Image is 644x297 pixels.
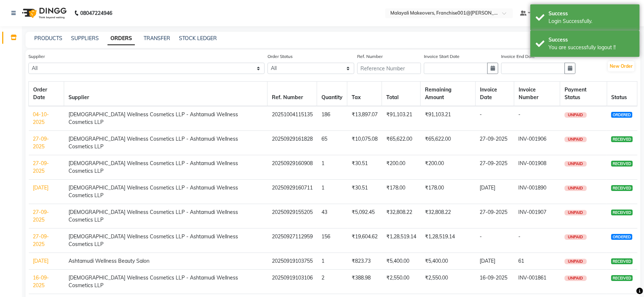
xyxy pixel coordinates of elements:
a: ORDERS [108,32,135,45]
td: 27-09-2025 [475,204,514,228]
th: Status [607,82,637,106]
td: ₹388.98 [347,270,382,294]
a: 27-09-2025 [33,209,49,223]
div: Success [549,36,634,44]
a: PRODUCTS [34,35,62,42]
td: ₹5,092.45 [347,204,382,228]
td: ₹178.00 [382,180,421,204]
td: ₹30.51 [347,155,382,180]
td: [DEMOGRAPHIC_DATA] Wellness Cosmetics LLP - Ashtamudi Wellness Cosmetics LLP [64,106,268,131]
span: - [519,111,521,118]
div: You are successfully logout !! [549,44,634,51]
td: 1 [317,155,347,180]
th: Tax [347,82,382,106]
span: 61 [519,258,524,264]
label: Invoice Start Date [424,53,460,60]
label: Ref. Number [357,53,383,60]
th: Total [382,82,421,106]
td: Ashtamudi Wellness Beauty Salon [64,253,268,270]
td: 1 [317,180,347,204]
a: [DATE] [33,258,49,264]
th: Ref. Number [268,82,317,106]
span: RECEIVED [611,161,633,167]
td: [DEMOGRAPHIC_DATA] Wellness Cosmetics LLP - Ashtamudi Wellness Cosmetics LLP [64,131,268,155]
td: [DEMOGRAPHIC_DATA] Wellness Cosmetics LLP - Ashtamudi Wellness Cosmetics LLP [64,204,268,228]
span: INV-001906 [519,136,547,142]
span: - [519,233,521,240]
label: Supplier [28,53,45,60]
td: 20251004115135 [268,106,317,131]
input: Reference Number [357,63,421,74]
span: UNPAID [565,137,587,142]
span: RECEIVED [611,275,633,281]
span: UNPAID [565,259,587,264]
td: 20250929160711 [268,180,317,204]
td: 20250929155205 [268,204,317,228]
td: ₹5,400.00 [382,253,421,270]
span: INV-001908 [519,160,547,167]
td: ₹200.00 [421,155,475,180]
td: 27-09-2025 [475,155,514,180]
img: logo [19,3,69,23]
th: Invoice Number [514,82,560,106]
b: 08047224946 [80,3,112,23]
td: ₹5,400.00 [421,253,475,270]
td: - [475,106,514,131]
span: ORDERED [611,234,632,240]
td: [DEMOGRAPHIC_DATA] Wellness Cosmetics LLP - Ashtamudi Wellness Cosmetics LLP [64,155,268,180]
a: 27-09-2025 [33,233,49,247]
td: 20250919103106 [268,270,317,294]
span: UNPAID [565,185,587,191]
span: INV-001890 [519,184,547,191]
span: RECEIVED [611,210,633,215]
div: Success [549,10,634,17]
td: ₹1,28,519.14 [382,228,421,253]
td: ₹10,075.08 [347,131,382,155]
span: RECEIVED [611,258,633,264]
th: Supplier [64,82,268,106]
td: 43 [317,204,347,228]
a: 27-09-2025 [33,160,49,174]
td: 156 [317,228,347,253]
span: UNPAID [565,210,587,215]
span: RECEIVED [611,136,633,142]
span: UNPAID [565,275,587,281]
td: ₹178.00 [421,180,475,204]
div: Login Successfully. [549,17,634,25]
td: [DEMOGRAPHIC_DATA] Wellness Cosmetics LLP - Ashtamudi Wellness Cosmetics LLP [64,180,268,204]
span: ORDERED [611,112,632,118]
td: 20250929160908 [268,155,317,180]
a: 04-10-2025 [33,111,49,125]
th: Remaining Amount [421,82,475,106]
td: 186 [317,106,347,131]
label: Invoice End Date [501,53,535,60]
td: 20250929161828 [268,131,317,155]
td: 27-09-2025 [475,131,514,155]
td: ₹13,897.07 [347,106,382,131]
a: 27-09-2025 [33,136,49,150]
td: [DEMOGRAPHIC_DATA] Wellness Cosmetics LLP - Ashtamudi Wellness Cosmetics LLP [64,228,268,253]
td: 20250919103755 [268,253,317,270]
a: STOCK LEDGER [179,35,217,42]
td: ₹32,808.22 [382,204,421,228]
td: ₹200.00 [382,155,421,180]
span: UNPAID [565,112,587,118]
td: [DATE] [475,253,514,270]
th: Invoice Date [475,82,514,106]
td: ₹65,622.00 [382,131,421,155]
td: - [475,228,514,253]
td: ₹30.51 [347,180,382,204]
td: ₹19,604.62 [347,228,382,253]
td: ₹1,28,519.14 [421,228,475,253]
td: ₹65,622.00 [421,131,475,155]
span: INV-001861 [519,274,547,281]
th: Payment Status [560,82,607,106]
a: [DATE] [33,184,49,191]
td: ₹823.73 [347,253,382,270]
td: 16-09-2025 [475,270,514,294]
label: Order Status [268,53,293,60]
span: UNPAID [565,161,587,167]
td: ₹2,550.00 [382,270,421,294]
th: Order Date [29,82,64,106]
span: INV-001907 [519,209,547,215]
